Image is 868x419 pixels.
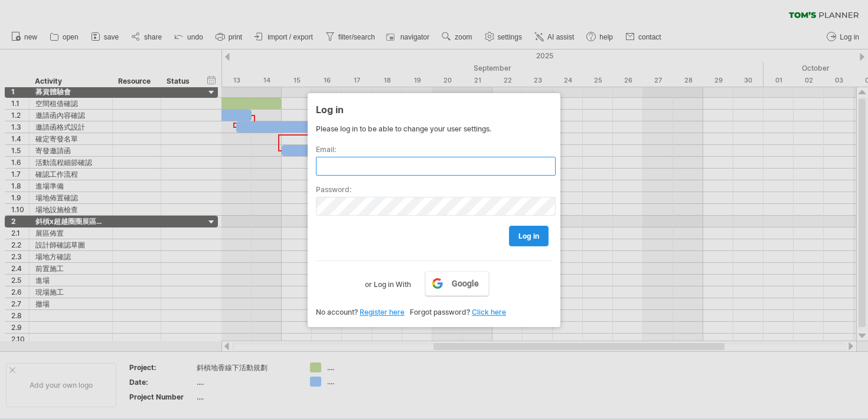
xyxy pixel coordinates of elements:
a: Click here [472,308,506,316]
span: log in [518,232,539,240]
label: Password: [316,185,552,194]
div: Log in [316,98,552,120]
span: No account? [316,308,358,316]
a: Register here [360,308,404,316]
span: Google [452,279,479,288]
a: Google [425,271,489,296]
label: or Log in With [365,271,411,291]
span: Forgot password? [410,308,470,316]
a: log in [509,226,549,246]
div: Please log in to be able to change your user settings. [316,124,552,133]
label: Email: [316,145,552,154]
